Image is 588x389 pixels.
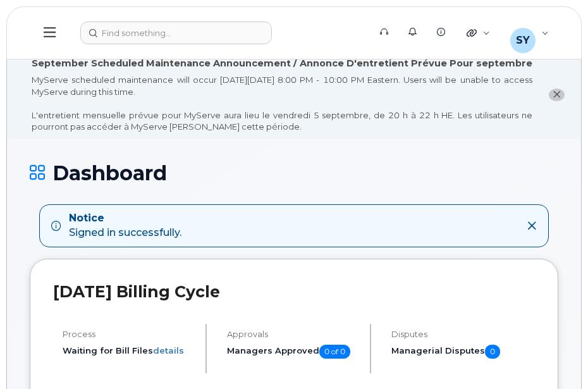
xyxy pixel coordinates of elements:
a: details [153,345,184,355]
h4: Approvals [227,330,359,339]
span: 0 of 0 [319,345,350,359]
div: MyServe scheduled maintenance will occur [DATE][DATE] 8:00 PM - 10:00 PM Eastern. Users will be u... [32,74,532,133]
h5: Managerial Disputes [391,345,535,359]
h2: [DATE] Billing Cycle [53,282,535,301]
h5: Managers Approved [227,345,359,359]
h4: Process [63,330,195,339]
h1: Dashboard [30,162,558,184]
button: close notification [549,89,565,102]
strong: Notice [69,211,181,226]
li: Waiting for Bill Files [63,345,195,357]
div: September Scheduled Maintenance Announcement / Annonce D'entretient Prévue Pour septembre [32,57,532,70]
span: 0 [485,345,500,359]
h4: Disputes [391,330,535,339]
div: Signed in successfully. [69,211,181,240]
